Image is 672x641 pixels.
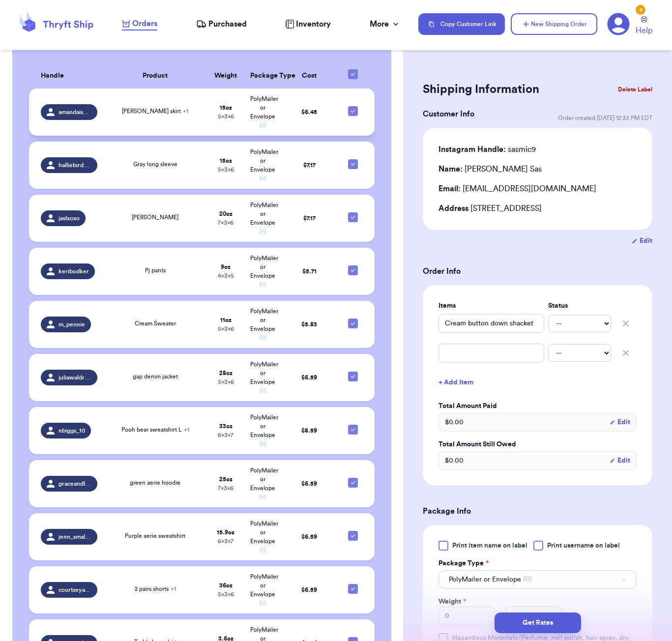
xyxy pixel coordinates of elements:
span: PolyMailer or Envelope ✉️ [250,255,278,288]
span: $ 7.17 [303,215,316,221]
span: PolyMailer or Envelope ✉️ [250,308,278,341]
span: Pj pants [145,267,166,273]
span: Print username on label [547,541,620,551]
span: 5 x 3 x 6 [218,114,234,119]
a: Help [636,16,652,36]
span: green aerie hoodie [130,480,180,486]
span: Handle [41,71,64,81]
span: Inventory [296,18,331,30]
span: Pooh bear sweatshirt L [121,427,189,433]
strong: 36 oz [219,583,233,588]
strong: 15.9 oz [217,529,234,535]
span: graceandlacethrift [58,480,91,488]
span: Email: [438,185,461,193]
span: halliebirdykate [58,161,91,169]
span: PolyMailer or Envelope ✉️ [250,202,278,234]
span: 5 x 3 x 6 [218,379,234,385]
span: $ 6.59 [301,534,317,540]
a: Orders [122,18,157,30]
button: Delete Label [614,79,656,100]
span: courtseyanna [58,586,91,594]
span: Cream Sweater [135,320,176,326]
span: Name: [438,165,463,173]
span: Orders [132,18,157,29]
span: 7 x 3 x 6 [218,220,234,226]
strong: 15 oz [220,105,232,111]
span: $ 5.71 [302,268,317,274]
span: PolyMailer or Envelope ✉️ [449,575,531,584]
strong: 28 oz [219,370,233,376]
label: Total Amount Still Owed [438,439,637,449]
h3: Package Info [423,505,652,517]
label: Total Amount Paid [438,401,637,411]
span: 2 pairs shorts [135,586,176,592]
span: [PERSON_NAME] skirt [122,108,188,114]
span: Purple aerie sweatshirt [125,533,185,539]
strong: 11 oz [220,317,232,323]
span: $ 6.59 [301,587,317,593]
span: $ 6.45 [301,109,317,115]
span: jenn_smalley [58,533,91,541]
div: sasmic9 [438,144,536,155]
span: Instagram Handle: [438,146,506,153]
span: $ 6.59 [301,375,317,380]
span: $ 0.00 [445,417,464,427]
span: amandaisnotinflames [58,108,91,116]
span: Help [636,25,652,36]
label: Status [548,301,611,311]
span: gap denim jacket [133,374,178,379]
span: + 1 [183,108,188,114]
div: [EMAIL_ADDRESS][DOMAIN_NAME] [438,183,637,195]
span: 4 x 3 x 5 [218,273,234,279]
button: + Add Item [435,372,641,393]
div: [STREET_ADDRESS] [438,203,637,214]
div: 3 [636,5,645,15]
span: 5 x 3 x 6 [218,326,234,332]
span: $ 8.59 [301,428,317,434]
span: $ 6.59 [301,481,317,487]
span: 5 x 3 x 6 [218,167,234,173]
button: New Shipping Order [511,13,597,35]
strong: 9 oz [221,264,231,270]
button: Edit [610,417,630,427]
th: Package Type [244,63,282,88]
button: Edit [610,456,630,466]
span: PolyMailer or Envelope ✉️ [250,574,278,606]
span: 6 x 3 x 7 [218,432,234,438]
span: PolyMailer or Envelope ✉️ [250,361,278,394]
label: Package Type [438,558,489,568]
span: keribodker [58,267,89,275]
h3: Customer Info [423,108,474,120]
span: PolyMailer or Envelope ✉️ [250,149,278,181]
strong: 25 oz [219,476,233,482]
span: $ 0.00 [445,456,464,466]
th: Cost [282,63,337,88]
span: juliawaldron_ [58,374,91,381]
button: Get Rates [495,612,581,633]
span: + 1 [171,586,176,592]
span: PolyMailer or Envelope ✉️ [250,414,278,447]
span: PolyMailer or Envelope ✉️ [250,96,278,128]
button: Copy Customer Link [418,13,505,35]
span: 5 x 3 x 6 [218,591,234,597]
span: Address [438,204,468,212]
a: Purchased [196,18,247,30]
button: PolyMailer or Envelope ✉️ [438,570,637,589]
strong: 20 oz [219,211,233,217]
strong: 33 oz [219,423,233,429]
div: More [370,18,401,30]
strong: 15 oz [220,158,232,164]
span: PolyMailer or Envelope ✉️ [250,521,278,553]
span: Gray long sleeve [133,161,177,167]
span: $ 5.83 [301,321,317,327]
th: Product [103,63,207,88]
h3: Order Info [423,265,652,277]
span: PolyMailer or Envelope ✉️ [250,467,278,500]
button: Edit [632,236,652,246]
span: nbiggs_10 [58,427,85,435]
span: 7 x 3 x 6 [218,485,234,491]
span: Purchased [208,18,247,30]
label: Items [438,301,544,311]
span: + 1 [184,427,189,433]
span: 6 x 3 x 7 [218,538,234,544]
